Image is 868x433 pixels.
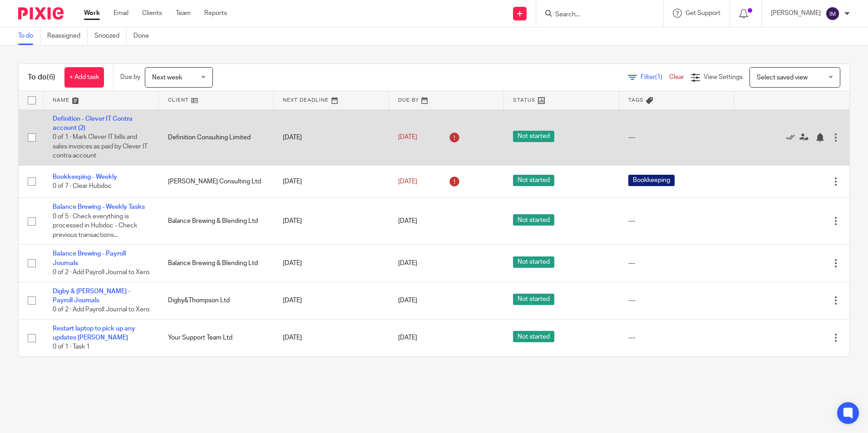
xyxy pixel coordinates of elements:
span: Not started [513,256,554,268]
span: Bookkeeping [628,175,675,186]
span: Next week [152,74,182,81]
span: [DATE] [398,260,417,266]
div: --- [628,133,725,142]
td: [DATE] [274,319,389,356]
a: Reports [204,9,227,18]
span: Not started [513,175,554,186]
span: [DATE] [398,218,417,224]
span: Filter [641,74,669,80]
a: Work [84,9,100,18]
a: Email [113,9,128,18]
span: Select saved view [757,74,808,81]
td: Your Support Team Ltd [159,319,274,356]
input: Search [554,11,636,19]
a: Reassigned [47,27,88,45]
p: Due by [120,73,140,82]
span: 0 of 7 · Clear Hubdoc [53,183,112,189]
a: Balance Brewing - Payroll Journals [53,251,126,266]
img: svg%3E [825,6,840,21]
td: [DATE] [274,109,389,165]
a: Team [176,9,191,18]
span: 0 of 2 · Add Payroll Journal to Xero [53,269,149,276]
span: (1) [655,74,662,80]
a: Mark as done [786,133,799,142]
a: Clients [142,9,162,18]
span: Not started [513,214,554,226]
td: [DATE] [274,282,389,319]
div: --- [628,333,725,342]
div: --- [628,259,725,268]
a: + Add task [64,67,104,88]
img: Pixie [18,7,64,20]
span: [DATE] [398,335,417,341]
span: [DATE] [398,134,417,140]
td: Balance Brewing & Blending Ltd [159,198,274,245]
span: 0 of 2 · Add Payroll Journal to Xero [53,306,149,313]
a: Done [133,27,156,45]
td: Definition Consulting Limited [159,109,274,165]
span: 0 of 1 · Task 1 [53,344,90,350]
a: Snoozed [94,27,127,45]
span: [DATE] [398,178,417,185]
span: Not started [513,294,554,305]
td: [DATE] [274,198,389,245]
div: --- [628,296,725,305]
a: Digby & [PERSON_NAME] - Payroll Journals [53,288,130,304]
a: Balance Brewing - Weekly Tasks [53,204,145,210]
a: Restart laptop to pick up any updates [PERSON_NAME] [53,325,135,341]
a: Bookkeeping - Weekly [53,174,117,180]
span: Not started [513,331,554,342]
div: --- [628,216,725,226]
span: Not started [513,131,554,142]
td: [PERSON_NAME] Consulting Ltd [159,165,274,197]
span: (6) [47,74,55,81]
td: Digby&Thompson Ltd [159,282,274,319]
a: To do [18,27,40,45]
td: Balance Brewing & Blending Ltd [159,245,274,282]
td: [DATE] [274,245,389,282]
a: Clear [669,74,684,80]
span: Get Support [686,10,720,16]
p: [PERSON_NAME] [771,9,821,18]
span: [DATE] [398,297,417,304]
td: [DATE] [274,165,389,197]
span: 0 of 5 · Check everything is processed in Hubdoc - Check previous transactions... [53,213,137,238]
span: 0 of 1 · Mark Clever IT bills and sales invoices as paid by Clever IT contra account [53,134,148,159]
a: Definition - Clever IT Contra account (2) [53,116,133,131]
span: Tags [628,98,644,103]
span: View Settings [704,74,743,80]
h1: To do [28,73,55,82]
